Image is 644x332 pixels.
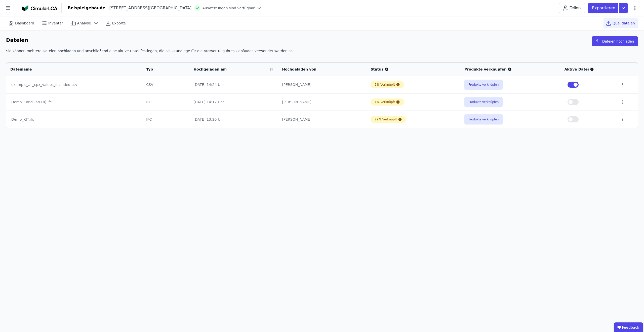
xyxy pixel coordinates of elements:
img: Concular [22,5,57,11]
div: IFC [146,117,185,122]
div: 29% Verknüpft [375,117,397,121]
div: Beispielgebäude [68,5,105,11]
div: Produkte verknüpfen [464,67,556,72]
div: Demo_KIT.ifc [11,117,137,122]
span: Quelldateien [613,21,635,26]
div: [PERSON_NAME] [282,117,363,122]
div: Typ [146,67,179,72]
div: Aktive Datei [565,67,612,72]
p: Exportieren [592,5,616,11]
div: [PERSON_NAME] [282,82,363,87]
span: Analyse [77,21,91,26]
button: Dateien hochladen [592,36,638,46]
span: Inventar [48,21,63,26]
div: IFC [146,99,185,105]
button: Teilen [559,3,585,13]
button: Produkte verknüpfen [464,80,503,90]
div: Hochgeladen am [193,67,267,72]
span: Dashboard [15,21,34,26]
div: 5% Verknüpft [375,83,395,87]
div: [DATE] 14:12 Uhr [193,99,274,105]
div: [DATE] 14:24 Uhr [193,82,274,87]
div: [DATE] 13:20 Uhr [193,117,274,122]
button: Produkte verknüpfen [464,114,503,124]
div: 1% Verknüpft [375,100,395,104]
div: Hochgeladen von [282,67,356,72]
div: example_all_cpx_values_included.csv [11,82,137,87]
span: Exporte [112,21,126,26]
div: Dateiname [10,67,132,72]
div: Status [371,67,456,72]
div: Sie können mehrere Dateien hochladen und anschließend eine aktive Datei festlegen, die als Grundl... [6,48,638,57]
div: CSV [146,82,185,87]
h6: Dateien [6,36,28,44]
div: [PERSON_NAME] [282,99,363,105]
button: Produkte verknüpfen [464,97,503,107]
span: Auswertungen sind verfügbar [202,6,255,11]
div: [STREET_ADDRESS][GEOGRAPHIC_DATA] [105,5,192,11]
div: Demo_Concular(10).ifc [11,99,137,105]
